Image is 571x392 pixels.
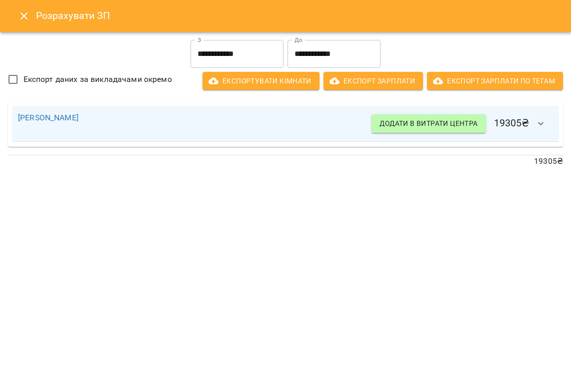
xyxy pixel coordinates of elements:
[379,117,477,129] span: Додати в витрати центра
[12,4,36,28] button: Close
[202,72,319,90] button: Експортувати кімнати
[371,112,553,136] h6: 19305 ₴
[323,72,423,90] button: Експорт Зарплати
[331,75,415,87] span: Експорт Зарплати
[18,113,78,122] a: [PERSON_NAME]
[371,114,485,132] button: Додати в витрати центра
[427,72,563,90] button: Експорт Зарплати по тегам
[435,75,555,87] span: Експорт Зарплати по тегам
[23,73,172,85] span: Експорт даних за викладачами окремо
[210,75,311,87] span: Експортувати кімнати
[36,8,559,23] h6: Розрахувати ЗП
[8,155,563,167] p: 19305 ₴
